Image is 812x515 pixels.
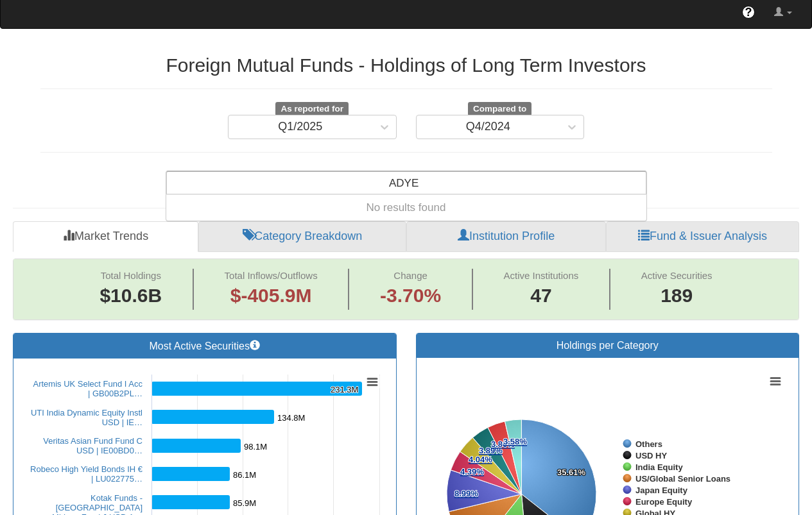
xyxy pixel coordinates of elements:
tspan: US/Global Senior Loans [635,474,730,484]
a: Artemis UK Select Fund I Acc | GB00B2PL… [33,379,143,398]
tspan: Japan Equity [635,485,688,495]
span: Active Institutions [504,270,579,281]
span: ? [745,6,752,19]
span: Active Securities [641,270,713,281]
span: 189 [641,282,713,310]
a: Veritas Asian Fund Fund C USD | IE00BD0… [43,436,143,455]
span: 47 [504,282,579,310]
div: No results found [166,195,646,221]
tspan: 4.04% [469,455,492,464]
h2: Foreign Mutual Funds - Holdings of Long Term Investors [40,55,772,76]
tspan: USD HY [635,451,667,460]
a: Market Trends [13,221,198,252]
a: Fund & Issuer Analysis [606,221,799,252]
a: Category Breakdown [198,221,406,252]
a: Institution Profile [406,221,606,252]
tspan: 3.86% [491,439,515,449]
a: UTI India Dynamic Equity Instl USD | IE… [31,408,143,427]
span: $-405.9M [230,285,312,306]
div: Q4/2024 [466,121,510,133]
tspan: 3.58% [503,437,527,446]
div: Q1/2025 [278,121,322,133]
span: Total Holdings [101,270,161,281]
tspan: 85.9M [233,498,256,508]
tspan: Europe Equity [635,497,693,507]
tspan: 8.99% [454,489,478,498]
span: $10.6B [99,285,162,306]
span: As reported for [275,102,349,116]
h3: Most Active Securities [23,340,386,352]
a: Robeco High Yield Bonds IH € | LU022775… [30,464,143,484]
span: Change [393,270,428,281]
tspan: 98.1M [244,442,267,452]
span: Compared to [468,102,531,116]
tspan: 86.1M [233,470,256,480]
span: Total Inflows/Outflows [225,270,318,281]
h3: Holdings per Category [426,340,790,351]
tspan: 231.3M [331,385,358,394]
tspan: 4.39% [460,467,484,477]
tspan: 134.8M [277,413,305,423]
tspan: 3.89% [479,446,503,455]
tspan: Others [635,439,662,449]
tspan: 35.61% [557,468,586,477]
span: -3.70% [380,282,441,310]
tspan: India Equity [635,462,683,472]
